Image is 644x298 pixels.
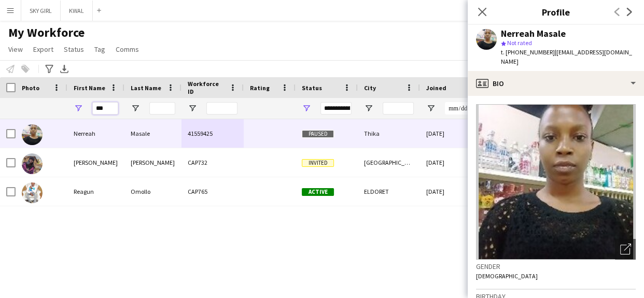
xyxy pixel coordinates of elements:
span: Last Name [131,84,161,92]
span: | [EMAIL_ADDRESS][DOMAIN_NAME] [501,48,632,65]
div: Open photos pop-in [615,239,636,260]
a: Status [60,42,88,56]
button: Open Filter Menu [426,104,436,113]
input: Joined Filter Input [445,102,476,115]
div: [DATE] [420,148,482,177]
span: Not rated [507,39,532,47]
a: View [4,42,27,56]
div: Bio [468,71,644,96]
div: [GEOGRAPHIC_DATA] [358,148,420,177]
span: Joined [426,84,446,92]
button: Open Filter Menu [188,104,197,113]
span: Status [302,84,322,92]
span: Tag [94,45,105,54]
img: Nerreah Masale [22,124,43,145]
h3: Profile [468,5,644,19]
img: Reagan Norris [22,153,43,174]
div: CAP765 [181,177,244,206]
span: Photo [22,84,39,92]
button: Open Filter Menu [364,104,373,113]
div: CAP732 [181,148,244,177]
span: Rating [250,84,270,92]
button: Open Filter Menu [131,104,140,113]
div: [PERSON_NAME] [67,148,124,177]
div: Nerreah Masale [501,29,566,38]
div: [DATE] [420,119,482,148]
span: View [8,45,23,54]
span: Workforce ID [188,80,225,95]
span: Status [64,45,84,54]
span: [DEMOGRAPHIC_DATA] [476,272,538,280]
span: Paused [302,130,334,138]
span: First Name [74,84,105,92]
span: Active [302,188,334,196]
input: Last Name Filter Input [149,102,175,115]
input: First Name Filter Input [92,102,118,115]
div: Masale [124,119,181,148]
div: [PERSON_NAME] [124,148,181,177]
span: t. [PHONE_NUMBER] [501,48,555,56]
div: Thika [358,119,420,148]
div: Omollo [124,177,181,206]
a: Export [29,42,58,56]
img: Reagun Omollo [22,182,43,203]
a: Tag [90,42,109,56]
span: City [364,84,376,92]
app-action-btn: Export XLSX [58,63,71,75]
input: City Filter Input [383,102,414,115]
span: Export [33,45,53,54]
div: Nerreah [67,119,124,148]
button: Open Filter Menu [74,104,83,113]
h3: Gender [476,262,636,271]
a: Comms [111,42,143,56]
span: My Workforce [8,25,85,40]
div: [DATE] [420,177,482,206]
span: Comms [116,45,139,54]
img: Crew avatar or photo [476,104,636,260]
button: SKY GIRL [21,1,61,21]
button: KWAL [61,1,93,21]
div: 41559425 [181,119,244,148]
div: Reagun [67,177,124,206]
span: Invited [302,159,334,167]
input: Workforce ID Filter Input [206,102,237,115]
app-action-btn: Advanced filters [43,63,55,75]
button: Open Filter Menu [302,104,311,113]
div: ELDORET [358,177,420,206]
